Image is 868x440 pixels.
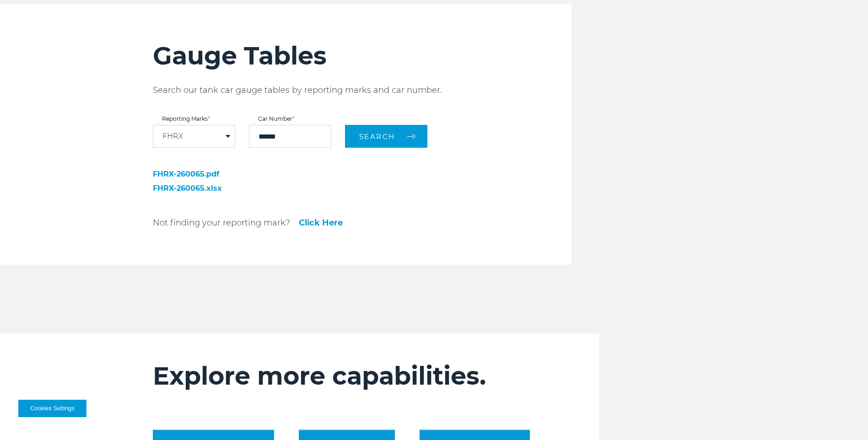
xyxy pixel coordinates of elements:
p: Not finding your reporting mark? [153,217,290,228]
a: FHRX-260065.xlsx [153,185,281,192]
p: Search our tank car gauge tables by reporting marks and car number. [153,85,571,96]
h2: Gauge Tables [153,41,571,71]
a: FHRX [162,133,183,140]
button: Search arrow arrow [345,125,427,148]
a: Click Here [299,219,343,227]
label: Car Number [249,116,331,122]
button: Cookies Settings [18,400,86,417]
label: Reporting Marks [153,116,235,122]
span: Search [359,132,395,141]
h2: Explore more capabilities. [153,361,544,391]
a: FHRX-260065.pdf [153,171,281,178]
